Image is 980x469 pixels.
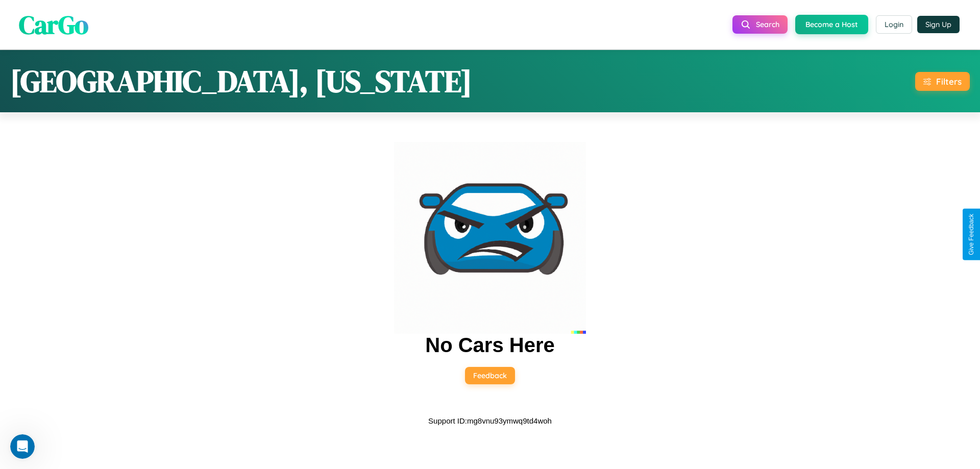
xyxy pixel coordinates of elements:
img: car [394,142,586,334]
span: CarGo [19,7,88,42]
div: Give Feedback [968,214,975,255]
button: Feedback [465,367,515,384]
h1: [GEOGRAPHIC_DATA], [US_STATE] [10,60,472,102]
button: Filters [915,72,970,91]
button: Sign Up [917,16,960,33]
iframe: Intercom live chat [10,434,35,459]
span: Search [756,20,779,29]
h2: No Cars Here [425,334,554,357]
button: Login [876,15,912,34]
div: Filters [936,76,962,87]
p: Support ID: mg8vnu93ymwq9td4woh [428,414,552,428]
button: Search [732,15,788,34]
button: Become a Host [795,15,868,34]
